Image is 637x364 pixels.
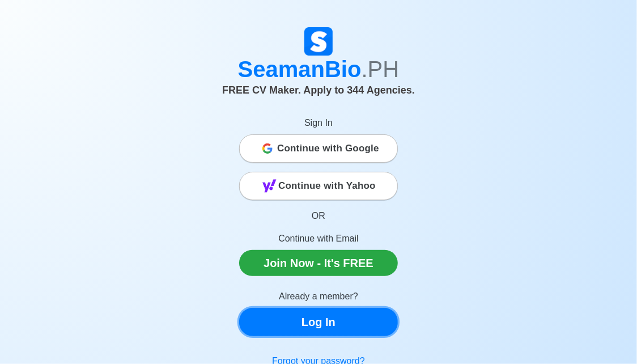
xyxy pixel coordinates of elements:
[362,57,400,82] span: .PH
[55,56,582,83] h1: SeamanBio
[239,290,398,303] p: Already a member?
[239,134,398,163] button: Continue with Google
[304,27,333,56] img: Logo
[239,250,398,276] a: Join Now - It's FREE
[277,137,379,160] span: Continue with Google
[239,308,398,336] a: Log In
[239,209,398,223] p: OR
[239,172,398,200] button: Continue with Yahoo
[239,232,398,246] p: Continue with Email
[239,116,398,130] p: Sign In
[222,84,415,96] span: FREE CV Maker. Apply to 344 Agencies.
[278,175,376,197] span: Continue with Yahoo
